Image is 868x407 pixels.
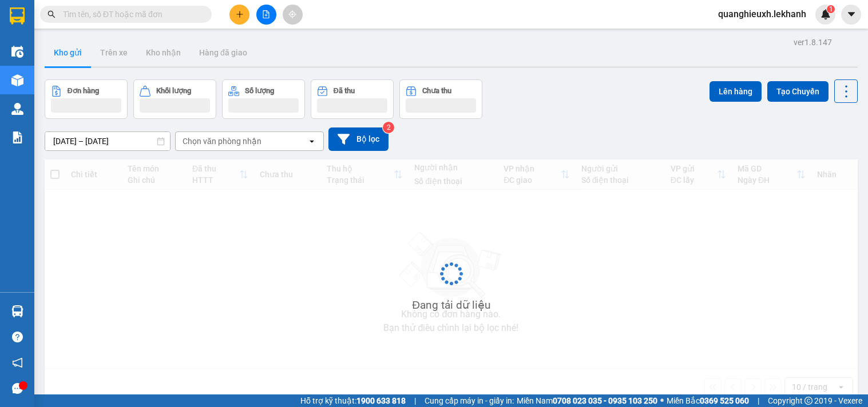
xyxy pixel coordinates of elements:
[821,9,831,19] img: icon-new-feature
[262,10,270,18] span: file-add
[91,39,137,66] button: Trên xe
[414,394,416,407] span: |
[12,383,23,394] span: message
[412,297,490,314] div: Đang tải dữ liệu
[183,135,261,147] div: Chọn văn phòng nhận
[11,305,23,317] img: warehouse-icon
[827,5,835,13] sup: 1
[425,394,514,407] span: Cung cấp máy in - giấy in:
[229,5,249,25] button: plus
[710,81,762,102] button: Lên hàng
[846,9,857,19] span: caret-down
[10,7,25,25] img: logo-vxr
[311,79,394,119] button: Đã thu
[63,8,198,21] input: Tìm tên, số ĐT hoặc mã đơn
[288,10,296,18] span: aim
[11,131,23,143] img: solution-icon
[660,398,664,403] span: ⚪️
[11,74,23,86] img: warehouse-icon
[222,79,305,119] button: Số lượng
[300,394,406,407] span: Hỗ trợ kỹ thuật:
[829,5,833,13] span: 1
[68,87,99,95] div: Đơn hàng
[156,87,191,95] div: Khối lượng
[356,396,406,405] strong: 1900 633 818
[45,79,128,119] button: Đơn hàng
[767,81,829,102] button: Tạo Chuyến
[667,394,749,407] span: Miền Bắc
[133,79,216,119] button: Khối lượng
[758,394,759,407] span: |
[45,132,170,150] input: Select a date range.
[700,396,749,405] strong: 0369 525 060
[841,5,861,25] button: caret-down
[553,396,657,405] strong: 0708 023 035 - 0935 103 250
[11,103,23,115] img: warehouse-icon
[283,5,303,25] button: aim
[422,87,451,95] div: Chưa thu
[794,36,832,49] div: ver 1.8.147
[45,39,91,66] button: Kho gửi
[245,87,274,95] div: Số lượng
[11,46,23,58] img: warehouse-icon
[190,39,256,66] button: Hàng đã giao
[709,7,815,21] span: quanghieuxh.lekhanh
[12,332,23,342] span: question-circle
[137,39,190,66] button: Kho nhận
[236,10,244,18] span: plus
[12,357,23,368] span: notification
[334,87,355,95] div: Đã thu
[399,79,482,119] button: Chưa thu
[256,5,276,25] button: file-add
[47,10,56,18] span: search
[307,137,316,146] svg: open
[517,394,657,407] span: Miền Nam
[804,397,812,405] span: copyright
[328,127,389,151] button: Bộ lọc
[383,122,394,133] sup: 2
